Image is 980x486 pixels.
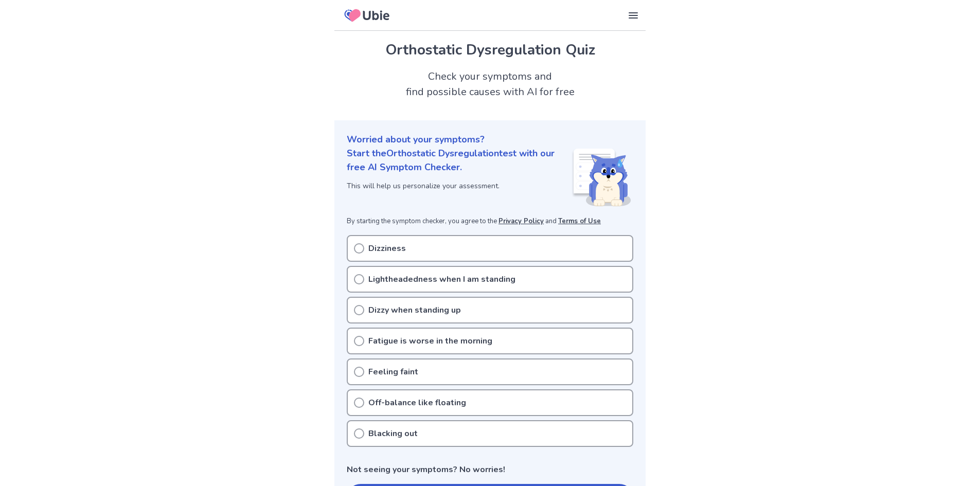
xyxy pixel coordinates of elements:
a: Privacy Policy [498,217,544,226]
p: Start the Orthostatic Dysregulation test with our free AI Symptom Checker. [347,147,572,174]
p: Worried about your symptoms? [347,133,633,147]
p: Feeling faint [368,366,418,378]
p: By starting the symptom checker, you agree to the and [347,217,633,227]
p: Lightheadedness when I am standing [368,273,515,285]
h2: Check your symptoms and find possible causes with AI for free [334,69,646,100]
p: Fatigue is worse in the morning [368,335,492,347]
p: Blacking out [368,427,418,440]
a: Terms of Use [558,217,601,226]
img: Shiba [572,149,631,206]
h1: Orthostatic Dysregulation Quiz [347,39,633,61]
p: This will help us personalize your assessment. [347,181,572,191]
p: Off-balance like floating [368,397,466,409]
p: Dizziness [368,242,406,255]
p: Dizzy when standing up [368,304,461,316]
p: Not seeing your symptoms? No worries! [347,463,633,476]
